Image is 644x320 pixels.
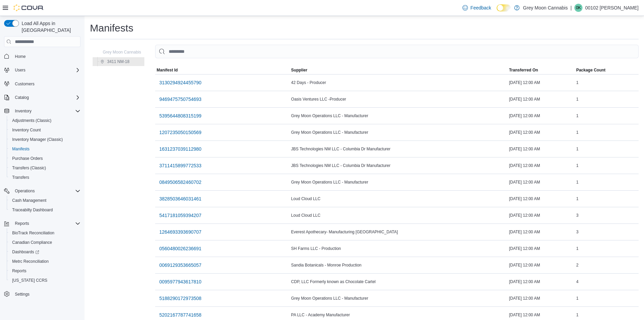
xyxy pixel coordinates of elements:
button: Inventory Count [7,125,83,135]
a: Inventory Manager (Classic) [9,135,66,144]
button: Catalog [1,93,83,102]
a: Feedback [460,1,494,15]
span: Adjustments (Classic) [9,116,80,125]
button: Inventory [12,107,34,115]
span: 1 [576,130,578,135]
a: Traceabilty Dashboard [9,206,55,214]
span: Loud Cloud LLC [291,196,320,201]
div: [DATE] 12:00 AM [508,278,575,286]
span: Adjustments (Classic) [12,118,51,123]
span: Supplier [291,67,307,73]
a: Transfers (Classic) [9,164,49,172]
span: Reports [9,267,80,275]
button: [US_STATE] CCRS [7,276,83,285]
button: Traceabilty Dashboard [7,205,83,215]
a: [US_STATE] CCRS [9,276,50,284]
span: Operations [15,188,35,194]
span: Home [15,54,26,59]
button: Canadian Compliance [7,238,83,247]
div: [DATE] 12:00 AM [508,145,575,153]
span: Metrc Reconciliation [9,257,80,265]
a: Transfers [9,173,32,182]
span: Users [12,66,80,74]
button: Reports [7,266,83,276]
span: Grey Moon Operations LLC - Manufacturer [291,130,368,135]
span: Settings [12,290,80,298]
a: Dashboards [7,247,83,257]
span: Reports [15,221,29,226]
span: Transfers (Classic) [9,164,80,172]
button: Grey Moon Cannabis [93,48,144,56]
span: Metrc Reconciliation [12,259,49,264]
span: 5202167787741658 [159,312,201,318]
span: Dashboards [12,249,39,255]
a: Inventory Count [9,126,44,134]
span: 9469475750754693 [159,96,201,103]
span: Inventory [15,108,31,114]
span: Everest Apothecary- Manufacturing [GEOGRAPHIC_DATA] [291,229,398,235]
span: Inventory Count [9,126,80,134]
span: Transfers [12,175,29,180]
nav: Complex example [4,48,80,317]
span: Manifest Id [157,67,178,73]
button: 3411 NM-18 [98,58,132,66]
span: Traceabilty Dashboard [12,207,53,213]
button: Inventory Manager (Classic) [7,135,83,144]
button: 5395644808315199 [157,109,204,123]
span: 3130294924455790 [159,79,201,86]
span: 5395644808315199 [159,112,201,119]
span: 1 [576,97,578,102]
button: 1207235050150569 [157,126,204,139]
span: Cash Management [12,198,46,203]
span: 1 [576,146,578,152]
input: This is a search bar. As you type, the results lower in the page will automatically filter. [155,45,639,58]
a: BioTrack Reconciliation [9,229,57,237]
button: 9469475750754693 [157,92,204,106]
a: Purchase Orders [9,154,46,163]
button: 0849506582460702 [157,175,204,189]
span: Purchase Orders [9,154,80,163]
a: Customers [12,80,37,88]
span: Catalog [12,93,80,102]
button: Transfers (Classic) [7,163,83,173]
span: 3 [576,229,578,235]
span: Settings [15,292,29,297]
button: 0069129353665057 [157,258,204,272]
span: Customers [12,80,80,88]
div: [DATE] 12:00 AM [508,95,575,103]
p: Grey Moon Cannabis [523,4,568,12]
span: Canadian Compliance [9,238,80,247]
span: Customers [15,81,34,87]
span: Package Count [576,67,605,73]
span: Cash Management [9,196,80,205]
button: 0560480026236691 [157,242,204,255]
span: 1 [576,113,578,119]
button: Metrc Reconciliation [7,257,83,266]
div: [DATE] 12:00 AM [508,228,575,236]
span: 1 [576,163,578,168]
span: Inventory Count [12,127,41,133]
button: Reports [12,219,32,228]
button: Adjustments (Classic) [7,116,83,125]
span: BioTrack Reconciliation [9,229,80,237]
button: BioTrack Reconciliation [7,228,83,238]
button: 3711415899772533 [157,159,204,172]
button: Purchase Orders [7,154,83,163]
button: 5188290172973508 [157,292,204,305]
span: Users [15,67,25,73]
h1: Manifests [90,21,133,35]
span: Oasis Ventures LLC -Producer [291,97,346,102]
span: Operations [12,187,80,195]
span: 1264693393690707 [159,229,201,235]
div: [DATE] 12:00 AM [508,294,575,302]
span: Load All Apps in [GEOGRAPHIC_DATA] [19,20,80,34]
div: [DATE] 12:00 AM [508,128,575,136]
span: 5188290172973508 [159,295,201,302]
button: Transfers [7,173,83,182]
button: 3130294924455790 [157,76,204,89]
span: Reports [12,219,80,228]
button: 0095977943617810 [157,275,204,289]
p: 00102 [PERSON_NAME] [585,4,639,12]
img: Cova [14,4,44,11]
button: 5417181059394207 [157,209,204,222]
